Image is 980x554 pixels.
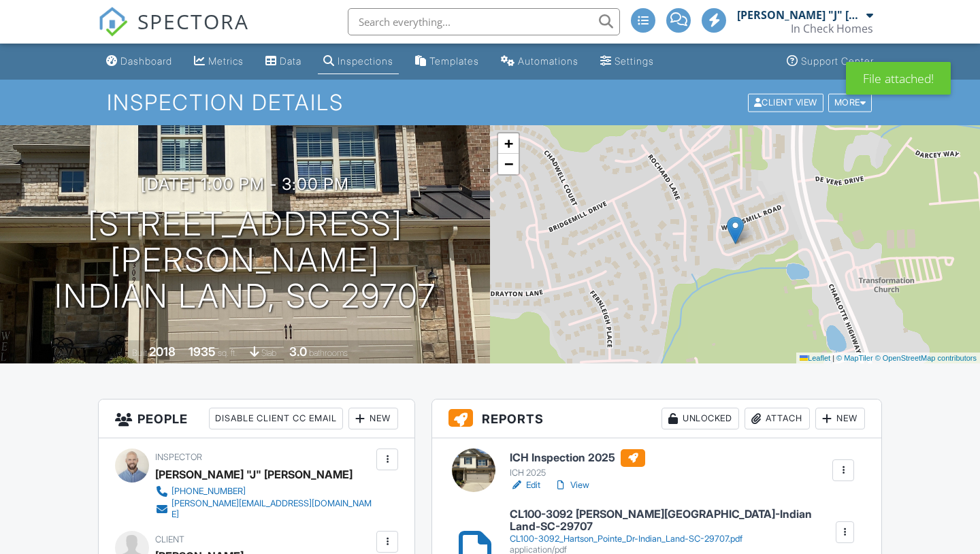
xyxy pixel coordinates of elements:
[289,344,307,359] div: 3.0
[107,91,873,114] h1: Inspection Details
[510,508,834,532] h6: CL100-3092 [PERSON_NAME][GEOGRAPHIC_DATA]-Indian Land-SC-29707
[155,452,202,462] span: Inspector
[737,8,863,22] div: [PERSON_NAME] "J" [PERSON_NAME]
[149,344,176,359] div: 2018
[348,8,620,35] input: Search everything...
[218,348,237,358] span: sq. ft.
[846,62,951,95] div: File attached!
[208,55,244,67] div: Metrics
[429,55,479,67] div: Templates
[727,216,744,244] img: Marker
[504,135,513,152] span: +
[745,408,810,429] div: Attach
[554,478,589,492] a: View
[171,486,246,497] div: [PHONE_NUMBER]
[171,498,373,520] div: [PERSON_NAME][EMAIL_ADDRESS][DOMAIN_NAME]
[261,348,276,358] span: slab
[260,49,307,74] a: Data
[98,18,249,47] a: SPECTORA
[791,22,873,35] div: In Check Homes
[155,498,373,520] a: [PERSON_NAME][EMAIL_ADDRESS][DOMAIN_NAME]
[120,55,172,67] div: Dashboard
[748,93,823,112] div: Client View
[318,49,399,74] a: Inspections
[410,49,485,74] a: Templates
[518,55,578,67] div: Automations
[498,133,519,154] a: Zoom in
[510,534,834,544] div: CL100-3092_Hartson_Pointe_Dr-Indian_Land-SC-29707.pdf
[137,7,249,35] span: SPECTORA
[504,155,513,172] span: −
[338,55,393,67] div: Inspections
[155,534,184,544] span: Client
[836,354,873,362] a: © MapTiler
[661,408,739,429] div: Unlocked
[510,468,645,478] div: ICH 2025
[280,55,301,67] div: Data
[101,49,178,74] a: Dashboard
[155,485,373,498] a: [PHONE_NUMBER]
[510,478,540,492] a: Edit
[495,49,584,74] a: Automations (Advanced)
[132,348,147,358] span: Built
[747,97,827,107] a: Client View
[22,206,468,314] h1: [STREET_ADDRESS][PERSON_NAME] Indian Land, SC 29707
[141,175,349,193] h3: [DATE] 1:00 pm - 3:00 pm
[99,400,414,438] h3: People
[498,154,519,174] a: Zoom out
[510,449,645,479] a: ICH Inspection 2025 ICH 2025
[189,49,249,74] a: Metrics
[348,408,398,429] div: New
[875,354,977,362] a: © OpenStreetMap contributors
[815,408,865,429] div: New
[615,55,654,67] div: Settings
[801,55,874,67] div: Support Center
[800,354,830,362] a: Leaflet
[595,49,659,74] a: Settings
[828,93,872,112] div: More
[155,464,353,485] div: [PERSON_NAME] "J" [PERSON_NAME]
[781,49,879,74] a: Support Center
[432,400,881,438] h3: Reports
[189,344,216,359] div: 1935
[309,348,348,358] span: bathrooms
[209,408,343,429] div: Disable Client CC Email
[510,449,645,467] h6: ICH Inspection 2025
[98,7,128,37] img: The Best Home Inspection Software - Spectora
[832,354,834,362] span: |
